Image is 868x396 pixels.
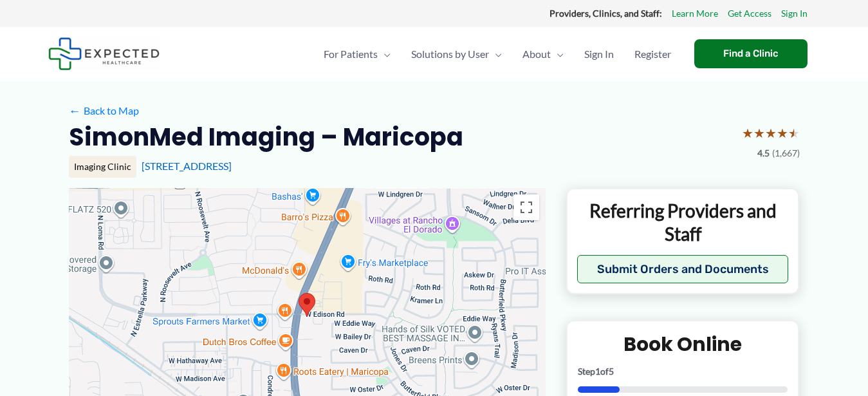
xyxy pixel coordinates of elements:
span: ★ [753,121,765,145]
a: Sign In [574,32,624,77]
span: Sign In [584,32,614,77]
a: Find a Clinic [694,39,808,68]
span: 1 [595,366,600,377]
span: ★ [765,121,777,145]
a: [STREET_ADDRESS] [142,160,232,172]
a: AboutMenu Toggle [512,32,574,77]
span: For Patients [324,32,378,77]
p: Referring Providers and Staff [577,199,789,246]
img: Expected Healthcare Logo - side, dark font, small [48,37,160,70]
span: Solutions by User [411,32,489,77]
a: Register [624,32,681,77]
span: (1,667) [772,145,800,162]
button: Submit Orders and Documents [577,255,789,283]
span: ★ [777,121,788,145]
h2: SimonMed Imaging – Maricopa [69,121,463,153]
a: ←Back to Map [69,101,139,120]
span: Menu Toggle [551,32,564,77]
div: Imaging Clinic [69,156,136,178]
span: Register [634,32,671,77]
a: Learn More [672,5,718,22]
span: ★ [742,121,753,145]
button: Toggle fullscreen view [513,194,539,220]
span: 5 [609,366,614,377]
p: Step of [578,367,788,376]
span: ← [69,104,81,117]
span: About [522,32,551,77]
span: 4.5 [757,145,770,162]
strong: Providers, Clinics, and Staff: [549,8,662,19]
a: Sign In [781,5,808,22]
nav: Primary Site Navigation [313,32,681,77]
span: Menu Toggle [489,32,502,77]
span: ★ [788,121,800,145]
span: Menu Toggle [378,32,391,77]
a: For PatientsMenu Toggle [313,32,401,77]
h2: Book Online [578,332,788,357]
a: Get Access [728,5,771,22]
a: Solutions by UserMenu Toggle [401,32,512,77]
